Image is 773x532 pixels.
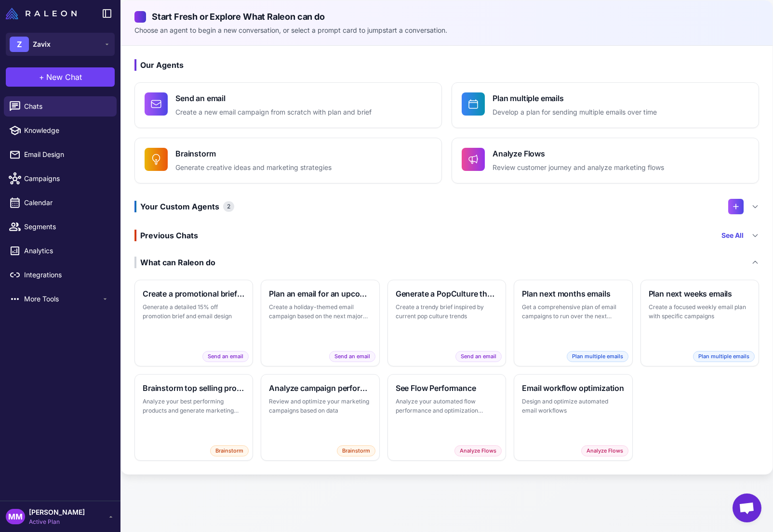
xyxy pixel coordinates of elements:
[24,101,109,112] span: Chats
[24,125,109,136] span: Knowledge
[24,294,101,304] span: More Tools
[4,241,117,261] a: Analytics
[640,280,759,366] button: Plan next weeks emailsCreate a focused weekly email plan with specific campaignsPlan multiple emails
[143,302,245,321] p: Generate a detailed 15% off promotion brief and email design
[46,71,82,83] span: New Chat
[134,82,442,128] button: Send an emailCreate a new email campaign from scratch with plan and brief
[387,280,506,366] button: Generate a PopCulture themed briefCreate a trendy brief inspired by current pop culture trendsSen...
[29,507,85,518] span: [PERSON_NAME]
[134,280,253,366] button: Create a promotional brief and emailGenerate a detailed 15% off promotion brief and email designS...
[514,374,632,461] button: Email workflow optimizationDesign and optimize automated email workflowsAnalyze Flows
[6,8,77,19] img: Raleon Logo
[455,351,502,362] span: Send an email
[24,149,109,160] span: Email Design
[261,374,379,461] button: Analyze campaign performanceReview and optimize your marketing campaigns based on dataBrainstorm
[4,120,117,141] a: Knowledge
[175,148,332,159] h4: Brainstorm
[493,107,657,118] p: Develop a plan for sending multiple emails over time
[143,397,245,415] p: Analyze your best performing products and generate marketing ideas
[134,25,759,36] p: Choose an agent to begin a new conversation, or select a prompt card to jumpstart a conversation.
[24,173,109,184] span: Campaigns
[454,445,502,456] span: Analyze Flows
[452,138,759,183] button: Analyze FlowsReview customer journey and analyze marketing flows
[202,351,249,362] span: Send an email
[134,374,253,461] button: Brainstorm top selling productsAnalyze your best performing products and generate marketing ideas...
[522,288,624,299] h3: Plan next months emails
[6,8,80,19] a: Raleon Logo
[134,138,442,183] button: BrainstormGenerate creative ideas and marketing strategies
[514,280,632,366] button: Plan next months emailsGet a comprehensive plan of email campaigns to run over the next monthPlan...
[261,280,379,366] button: Plan an email for an upcoming holidayCreate a holiday-themed email campaign based on the next maj...
[581,445,628,456] span: Analyze Flows
[4,144,117,165] a: Email Design
[269,302,371,321] p: Create a holiday-themed email campaign based on the next major holiday
[6,67,115,87] button: +New Chat
[6,509,25,524] div: MM
[269,288,371,299] h3: Plan an email for an upcoming holiday
[175,107,372,118] p: Create a new email campaign from scratch with plan and brief
[4,193,117,213] a: Calendar
[693,351,755,362] span: Plan multiple emails
[134,10,759,23] h2: Start Fresh or Explore What Raleon can do
[396,302,498,321] p: Create a trendy brief inspired by current pop culture trends
[33,39,51,50] span: Zavix
[387,374,506,461] button: See Flow PerformanceAnalyze your automated flow performance and optimization opportunitiesAnalyze...
[134,201,234,212] h3: Your Custom Agents
[39,71,44,83] span: +
[329,351,375,362] span: Send an email
[733,493,761,522] div: Open chat
[24,197,109,208] span: Calendar
[223,201,234,212] span: 2
[143,382,245,394] h3: Brainstorm top selling products
[522,382,624,394] h3: Email workflow optimization
[269,397,371,415] p: Review and optimize your marketing campaigns based on data
[24,221,109,232] span: Segments
[493,148,664,159] h4: Analyze Flows
[493,162,664,173] p: Review customer journey and analyze marketing flows
[567,351,628,362] span: Plan multiple emails
[4,217,117,237] a: Segments
[4,169,117,189] a: Campaigns
[396,382,498,394] h3: See Flow Performance
[10,37,29,52] div: Z
[4,265,117,285] a: Integrations
[452,82,759,128] button: Plan multiple emailsDevelop a plan for sending multiple emails over time
[134,59,759,71] h3: Our Agents
[24,246,109,256] span: Analytics
[269,382,371,394] h3: Analyze campaign performance
[6,33,115,56] button: ZZavix
[143,288,245,299] h3: Create a promotional brief and email
[337,445,375,456] span: Brainstorm
[721,230,744,241] a: See All
[396,288,498,299] h3: Generate a PopCulture themed brief
[29,518,85,526] span: Active Plan
[24,270,109,280] span: Integrations
[649,302,751,321] p: Create a focused weekly email plan with specific campaigns
[522,397,624,415] p: Design and optimize automated email workflows
[134,230,198,241] div: Previous Chats
[522,302,624,321] p: Get a comprehensive plan of email campaigns to run over the next month
[210,445,249,456] span: Brainstorm
[4,96,117,117] a: Chats
[396,397,498,415] p: Analyze your automated flow performance and optimization opportunities
[134,257,215,268] div: What can Raleon do
[493,92,657,104] h4: Plan multiple emails
[649,288,751,299] h3: Plan next weeks emails
[175,92,372,104] h4: Send an email
[175,162,332,173] p: Generate creative ideas and marketing strategies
